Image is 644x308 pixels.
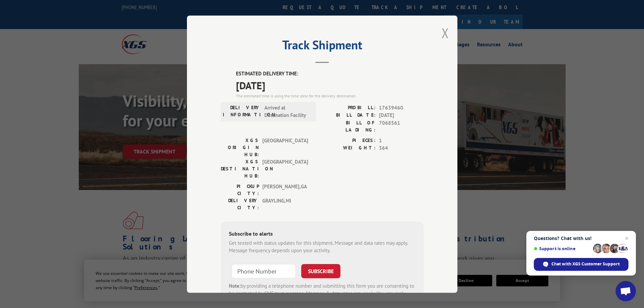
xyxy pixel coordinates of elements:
span: Chat with XGS Customer Support [551,261,620,267]
label: ESTIMATED DELIVERY TIME: [236,70,424,78]
label: PIECES: [322,137,376,144]
div: by providing a telephone number and submitting this form you are consenting to be contacted by SM... [229,282,415,305]
div: The estimated time is using the time zone for the delivery destination. [236,93,424,99]
input: Phone Number [232,264,296,278]
label: BILL DATE: [322,112,376,119]
span: [PERSON_NAME] , GA [262,183,308,197]
span: [GEOGRAPHIC_DATA] [262,137,308,158]
label: PICKUP CITY: [221,183,259,197]
span: [DATE] [236,77,424,93]
label: PROBILL: [322,104,376,112]
h2: Track Shipment [221,40,424,53]
div: Get texted with status updates for this shipment. Message and data rates may apply. Message frequ... [229,239,415,254]
span: Arrived at Destination Facility [264,104,310,119]
span: 1 [379,137,424,144]
div: Subscribe to alerts [229,229,415,239]
span: Close chat [623,234,631,242]
button: SUBSCRIBE [301,264,340,278]
div: Open chat [616,281,636,301]
span: Questions? Chat with us! [534,236,628,241]
strong: Note: [229,282,241,289]
span: Support is online [534,246,591,251]
label: XGS DESTINATION HUB: [221,158,259,179]
span: 364 [379,144,424,152]
label: DELIVERY CITY: [221,197,259,211]
label: XGS ORIGIN HUB: [221,137,259,158]
div: Chat with XGS Customer Support [534,258,628,271]
span: 17639460 [379,104,424,112]
span: 7068561 [379,119,424,133]
label: BILL OF LADING: [322,119,376,133]
span: [GEOGRAPHIC_DATA] [262,158,308,179]
span: [DATE] [379,112,424,119]
label: DELIVERY INFORMATION: [223,104,261,119]
button: Close modal [442,24,449,42]
label: WEIGHT: [322,144,376,152]
span: GRAYLING , MI [262,197,308,211]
